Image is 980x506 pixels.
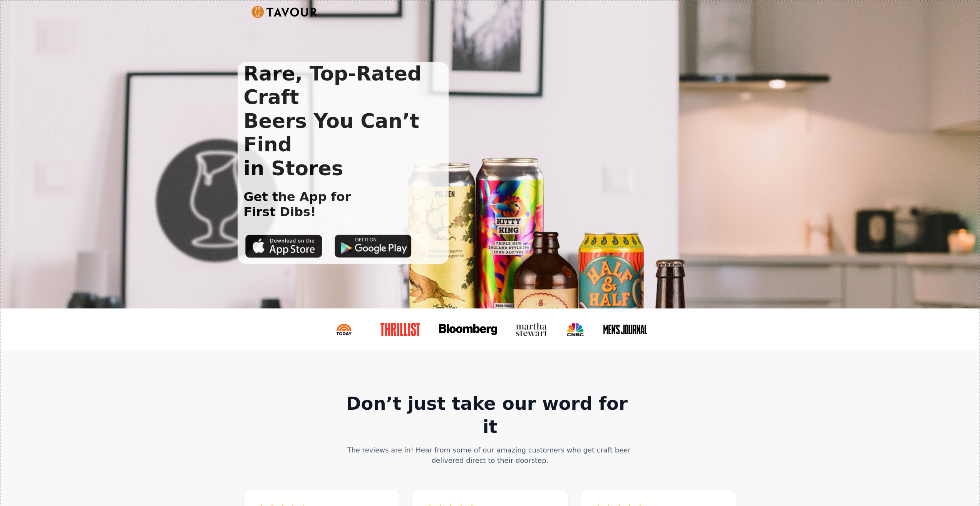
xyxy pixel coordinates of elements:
[238,62,449,180] h1: Rare, Top-Rated Craft Beers You Can’t Find in Stores
[342,445,638,466] div: The reviews are in! Hear from some of our amazing customers who get craft beer delivered direct t...
[238,189,351,219] h1: Get the App for First Dibs!
[251,6,318,18] img: Untitled UI logotext
[251,6,318,18] a: Untitled UI logotextLogo
[346,393,634,437] strong: Don’t just take our word for it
